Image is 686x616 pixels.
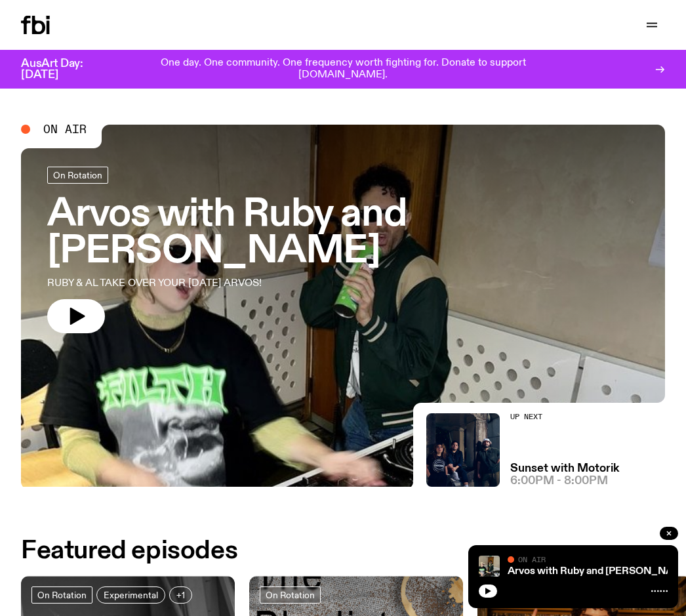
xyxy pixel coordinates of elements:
[510,463,619,474] a: Sunset with Motorik
[479,556,500,577] img: Ruby wears a Collarbones t shirt and pretends to play the DJ decks, Al sings into a pringles can....
[260,586,321,604] a: On Rotation
[21,125,665,487] a: Ruby wears a Collarbones t shirt and pretends to play the DJ decks, Al sings into a pringles can....
[47,167,639,333] a: Arvos with Ruby and [PERSON_NAME]RUBY & AL TAKE OVER YOUR [DATE] ARVOS!
[510,413,619,421] h2: Up Next
[266,590,315,600] span: On Rotation
[115,58,571,81] p: One day. One community. One frequency worth fighting for. Donate to support [DOMAIN_NAME].
[104,590,158,600] span: Experimental
[37,590,87,600] span: On Rotation
[47,276,383,291] p: RUBY & AL TAKE OVER YOUR [DATE] ARVOS!
[21,539,237,563] h2: Featured episodes
[47,167,108,184] a: On Rotation
[176,590,185,600] span: +1
[510,476,608,487] span: 6:00pm - 8:00pm
[43,123,87,135] span: On Air
[31,586,92,604] a: On Rotation
[21,58,105,81] h3: AusArt Day: [DATE]
[518,555,546,564] span: On Air
[53,170,102,180] span: On Rotation
[96,586,165,604] a: Experimental
[47,197,639,270] h3: Arvos with Ruby and [PERSON_NAME]
[169,586,192,604] button: +1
